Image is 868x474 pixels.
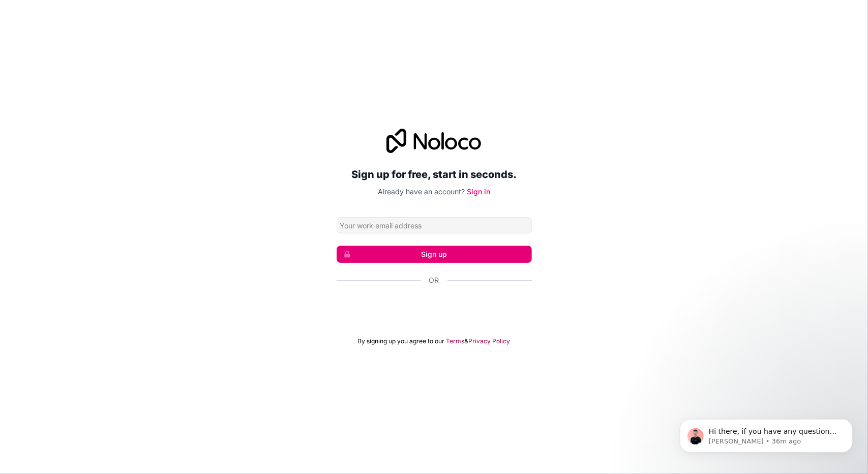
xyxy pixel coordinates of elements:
[337,246,532,263] button: Sign up
[337,165,532,184] h2: Sign up for free, start in seconds.
[467,187,490,196] a: Sign in
[378,187,465,196] span: Already have an account?
[665,398,868,469] iframe: Intercom notifications message
[465,337,469,345] span: &
[446,337,465,345] a: Terms
[358,337,445,345] span: By signing up you agree to our
[469,337,511,345] a: Privacy Policy
[332,297,537,319] iframe: Sign in with Google Button
[337,217,532,233] input: Email address
[429,275,439,285] span: Or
